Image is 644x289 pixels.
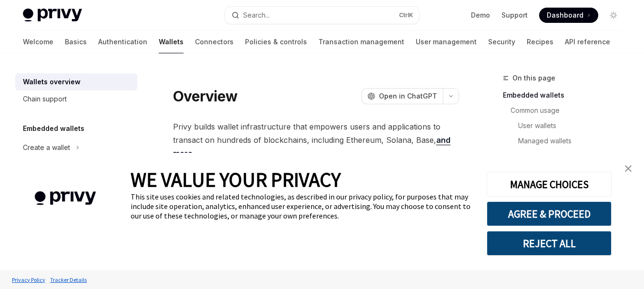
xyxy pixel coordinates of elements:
a: Common usage [511,103,629,118]
a: Transaction management [318,30,404,53]
a: Embedded wallets [503,88,629,103]
a: Basics [65,30,87,53]
a: Privacy Policy [10,271,48,288]
div: Wallets overview [23,76,81,88]
button: REJECT ALL [487,231,612,256]
button: Toggle dark mode [606,8,621,23]
h5: Embedded wallets [23,123,84,134]
a: User wallets [518,118,629,133]
a: close banner [619,159,638,178]
button: MANAGE CHOICES [487,172,612,197]
a: Wallets overview [15,73,137,90]
a: Chain support [15,90,137,108]
div: Chain support [23,93,67,105]
a: Welcome [23,30,53,53]
span: Open in ChatGPT [379,91,437,101]
a: Policies & controls [245,30,307,53]
span: On this page [512,72,555,84]
span: Ctrl K [399,11,413,19]
button: Search...CtrlK [225,7,419,24]
div: This site uses cookies and related technologies, as described in our privacy policy, for purposes... [131,192,472,220]
img: close banner [625,165,632,172]
a: Support [501,10,528,20]
a: API reference [565,30,610,53]
button: Open in ChatGPT [361,88,443,104]
a: Demo [471,10,490,20]
a: Dashboard [539,8,598,23]
button: AGREE & PROCEED [487,201,612,226]
a: Connectors [195,30,234,53]
span: Dashboard [547,10,583,20]
h1: Overview [173,88,237,105]
a: Authentication [98,30,147,53]
a: User management [416,30,477,53]
span: Privy builds wallet infrastructure that empowers users and applications to transact on hundreds o... [173,120,459,160]
a: Tracker Details [48,271,89,288]
div: Create a wallet [23,142,70,153]
img: light logo [23,9,82,22]
span: WE VALUE YOUR PRIVACY [131,167,341,192]
a: Managed wallets [518,133,629,149]
a: Security [488,30,515,53]
a: Recipes [527,30,553,53]
a: Features [511,149,629,164]
a: Wallets [159,30,184,53]
div: Search... [243,10,270,21]
img: company logo [14,178,116,219]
